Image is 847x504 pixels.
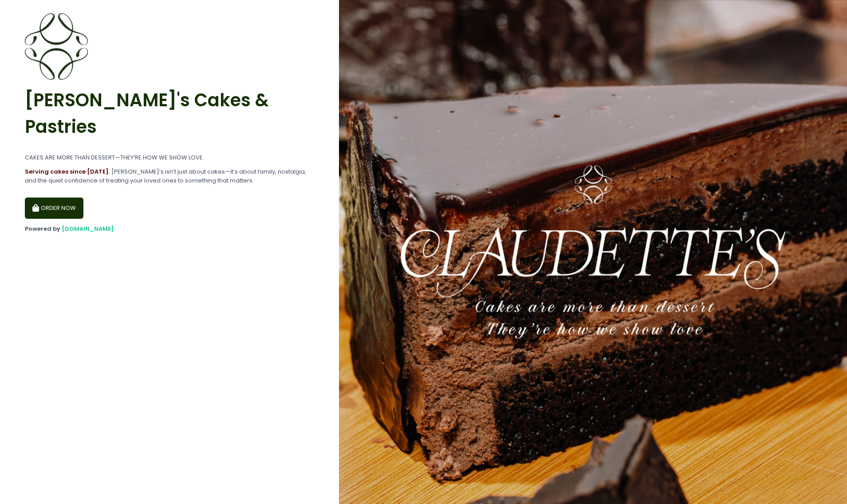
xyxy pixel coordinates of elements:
[25,167,314,185] div: [PERSON_NAME]’s isn’t just about cakes—it’s about family, nostalgia, and the quiet confidence of ...
[25,80,314,147] div: [PERSON_NAME]'s Cakes & Pastries
[25,198,83,219] button: ORDER NOW
[25,153,314,162] div: CAKES ARE MORE THAN DESSERT—THEY’RE HOW WE SHOW LOVE.
[25,167,110,176] b: Serving cakes since [DATE].
[62,225,114,233] a: [DOMAIN_NAME]
[25,13,88,80] img: Claudette’s Cakeshop
[25,225,314,233] div: Powered by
